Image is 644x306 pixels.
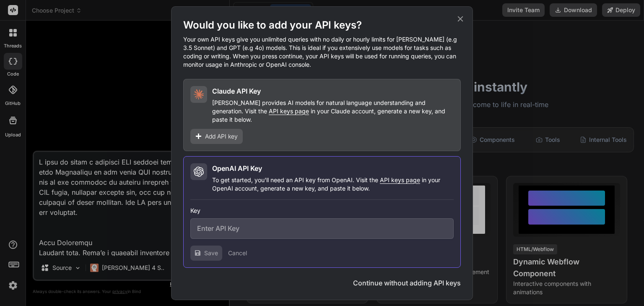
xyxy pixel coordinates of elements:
button: Save [190,246,222,261]
p: To get started, you'll need an API key from OpenAI. Visit the in your OpenAI account, generate a ... [212,176,454,193]
span: API keys page [380,176,420,183]
h2: Claude API Key [212,86,261,96]
p: Your own API keys give you unlimited queries with no daily or hourly limits for [PERSON_NAME] (e.... [183,35,461,69]
span: Add API key [205,132,238,141]
button: Continue without adding API keys [353,278,461,288]
p: [PERSON_NAME] provides AI models for natural language understanding and generation. Visit the in ... [212,99,454,124]
input: Enter API Key [190,218,454,239]
span: Save [204,249,218,257]
button: Cancel [228,249,247,257]
h1: Would you like to add your API keys? [183,18,461,32]
span: API keys page [269,107,309,115]
h2: OpenAI API Key [212,163,262,173]
h3: Key [190,207,454,215]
